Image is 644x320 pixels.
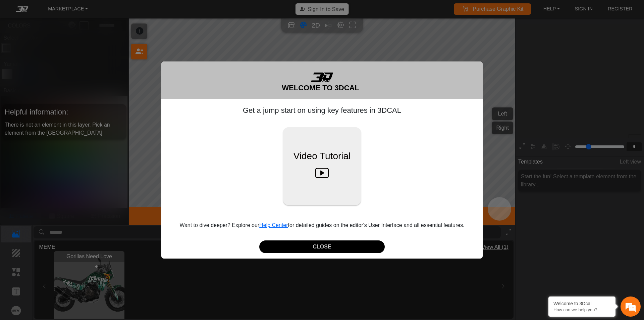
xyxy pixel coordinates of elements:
[282,82,359,93] h5: WELCOME TO 3DCAL
[259,222,288,228] a: Help Center
[39,79,93,143] span: We're online!
[3,210,45,215] span: Conversation
[553,301,610,306] div: Welcome to 3Dcal
[7,35,17,45] div: Navigation go back
[259,240,385,254] button: CLOSE
[110,3,126,19] div: Minimize live chat window
[283,127,361,205] button: Video Tutorial
[293,149,351,163] span: Video Tutorial
[45,35,123,44] div: Chat with us now
[86,198,128,219] div: Articles
[45,198,87,219] div: FAQs
[167,104,477,117] h5: Get a jump start on using key features in 3DCAL
[553,307,610,312] p: How can we help you?
[3,175,128,198] textarea: Type your message and hit 'Enter'
[167,221,477,229] p: Want to dive deeper? Explore our for detailed guides on the editor's User Interface and all essen...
